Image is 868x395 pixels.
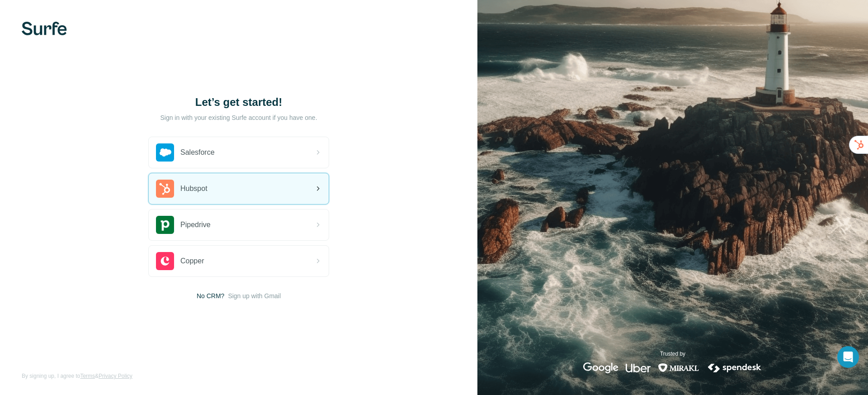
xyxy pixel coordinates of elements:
[156,252,174,270] img: copper's logo
[583,362,618,373] img: google's logo
[80,373,95,379] a: Terms
[707,362,763,373] img: spendesk's logo
[180,256,204,267] span: Copper
[180,147,215,158] span: Salesforce
[156,216,174,234] img: pipedrive's logo
[228,291,281,300] button: Sign up with Gmail
[626,362,651,373] img: uber's logo
[160,113,317,122] p: Sign in with your existing Surfe account if you have one.
[22,22,67,35] img: Surfe's logo
[658,362,699,373] img: mirakl's logo
[99,373,132,379] a: Privacy Policy
[197,291,224,300] span: No CRM?
[22,372,132,380] span: By signing up, I agree to &
[156,180,174,198] img: hubspot's logo
[148,95,329,109] h1: Let’s get started!
[156,143,174,162] img: salesforce's logo
[180,219,211,230] span: Pipedrive
[837,346,859,368] div: Open Intercom Messenger
[660,350,685,358] p: Trusted by
[180,183,208,194] span: Hubspot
